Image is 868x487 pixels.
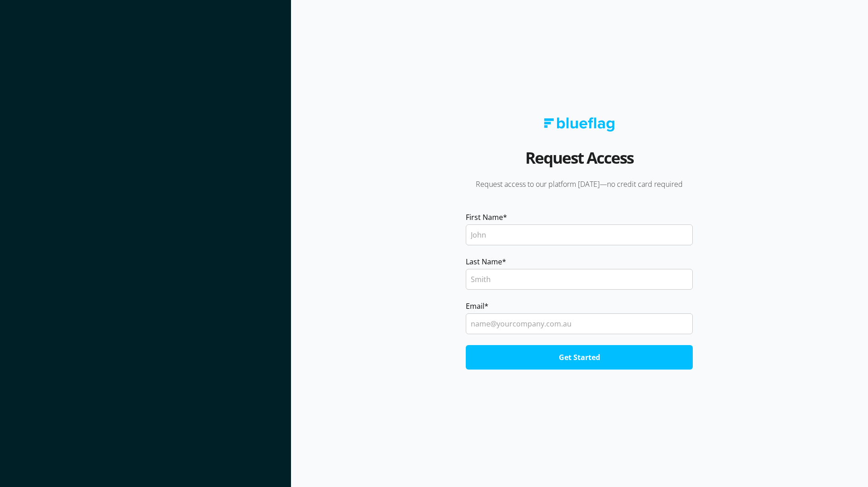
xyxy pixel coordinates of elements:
[466,313,693,334] input: name@yourcompany.com.au
[466,224,693,245] input: John
[466,212,503,223] span: First Name
[466,301,484,312] span: Email
[466,269,693,290] input: Smith
[525,145,633,179] h2: Request Access
[453,179,705,189] p: Request access to our platform [DATE]—no credit card required
[544,117,615,131] img: Blue Flag logo
[466,345,693,370] input: Get Started
[466,256,502,267] span: Last Name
